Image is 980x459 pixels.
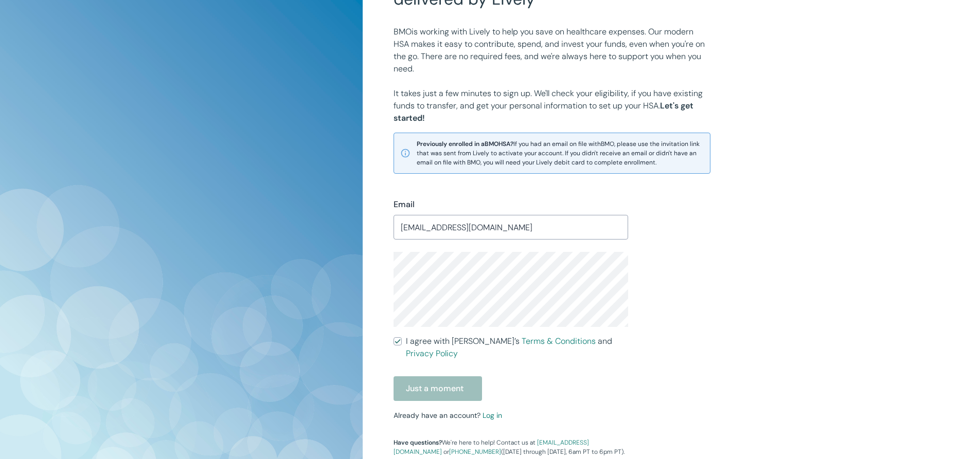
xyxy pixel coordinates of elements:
[394,438,442,447] strong: Have questions?
[394,198,415,211] label: Email
[394,26,710,75] p: BMO is working with Lively to help you save on healthcare expenses. Our modern HSA makes it easy ...
[406,348,458,359] a: Privacy Policy
[417,139,704,167] span: If you had an email on file with BMO , please use the invitation link that was sent from Lively t...
[483,411,502,420] a: Log in
[394,411,502,420] small: Already have an account?
[522,336,596,346] a: Terms & Conditions
[449,448,501,456] a: [PHONE_NUMBER]
[417,140,513,148] strong: Previously enrolled in a BMO HSA?
[406,335,628,360] span: I agree with [PERSON_NAME]’s and
[394,438,628,456] p: We're here to help! Contact us at or ([DATE] through [DATE], 6am PT to 6pm PT).
[394,87,710,124] p: It takes just a few minutes to sign up. We'll check your eligibility, if you have existing funds ...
